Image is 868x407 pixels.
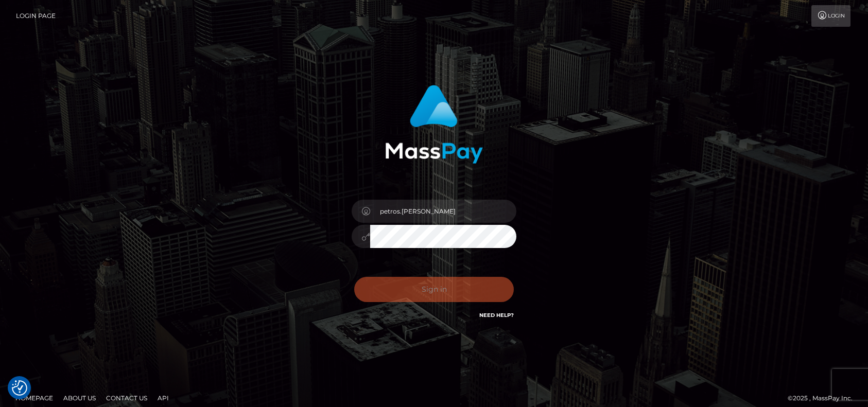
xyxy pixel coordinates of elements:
[11,390,57,406] a: Homepage
[12,380,27,396] img: Revisit consent button
[16,5,56,27] a: Login Page
[385,85,483,164] img: MassPay Login
[12,380,27,396] button: Consent Preferences
[479,312,514,318] a: Need Help?
[788,393,860,404] div: © 2025 , MassPay Inc.
[370,200,516,223] input: Username...
[811,5,850,27] a: Login
[59,390,100,406] a: About Us
[153,390,173,406] a: API
[102,390,151,406] a: Contact Us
